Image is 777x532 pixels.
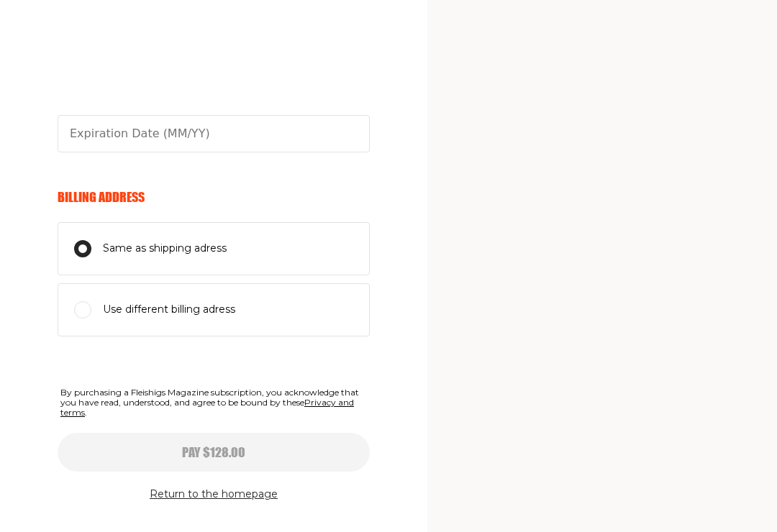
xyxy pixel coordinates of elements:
[58,115,370,152] input: Please enter a valid expiration date in the format MM/YY
[58,433,370,472] button: Pay $128.00
[60,397,354,418] a: Privacy and terms
[58,385,370,421] span: By purchasing a Fleishigs Magazine subscription, you acknowledge that you have read, understood, ...
[103,240,227,257] span: Same as shipping adress
[150,486,278,503] button: Return to the homepage
[182,446,245,459] span: Pay $128.00
[103,301,235,318] span: Use different billing adress
[58,17,370,125] iframe: card
[58,66,370,174] iframe: cvv
[74,301,91,318] input: Use different billing adress
[74,240,91,257] input: Same as shipping adress
[58,189,370,205] h6: Billing Address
